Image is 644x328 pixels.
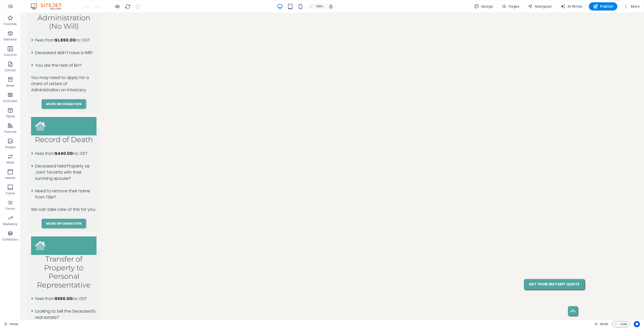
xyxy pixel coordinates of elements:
[623,4,640,9] span: More
[593,4,613,9] span: Publish
[307,3,326,9] button: 100%
[3,222,17,226] p: Marketing
[4,37,17,42] p: Elements
[603,322,604,326] span: :
[594,321,608,327] h6: Session time
[6,207,15,211] p: Forms
[589,2,617,11] button: Publish
[125,4,131,9] i: Reload page
[634,321,640,327] button: Usercentrics
[114,3,120,9] button: Click here to leave preview mode and continue editing
[5,68,16,72] p: Content
[4,53,17,57] p: Columns
[3,99,17,103] p: Accordion
[5,176,15,180] p: Header
[474,4,493,9] span: Design
[4,130,16,134] p: Features
[558,2,585,11] button: AI Writer
[5,145,16,149] p: Images
[526,2,554,11] button: Navigator
[6,161,14,165] p: Slider
[501,4,519,9] span: Pages
[621,2,642,11] button: More
[472,2,495,11] div: Design (Ctrl+Alt+Y)
[4,22,17,26] p: Favorites
[528,4,552,9] span: Navigator
[2,237,18,242] p: Collections
[329,4,333,9] i: On resize automatically adjust zoom level to fit chosen device.
[30,3,68,9] img: Editor Logo
[315,3,323,9] h6: 100%
[6,191,15,195] p: Footer
[600,321,608,327] span: 00 00
[472,2,495,11] button: Design
[124,3,131,9] button: reload
[4,321,18,327] a: Click to cancel selection. Double-click to open Pages
[614,321,627,327] span: Code
[560,4,583,9] span: AI Writer
[499,2,521,11] button: Pages
[6,114,15,118] p: Tables
[6,84,15,88] p: Boxes
[612,321,630,327] button: Code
